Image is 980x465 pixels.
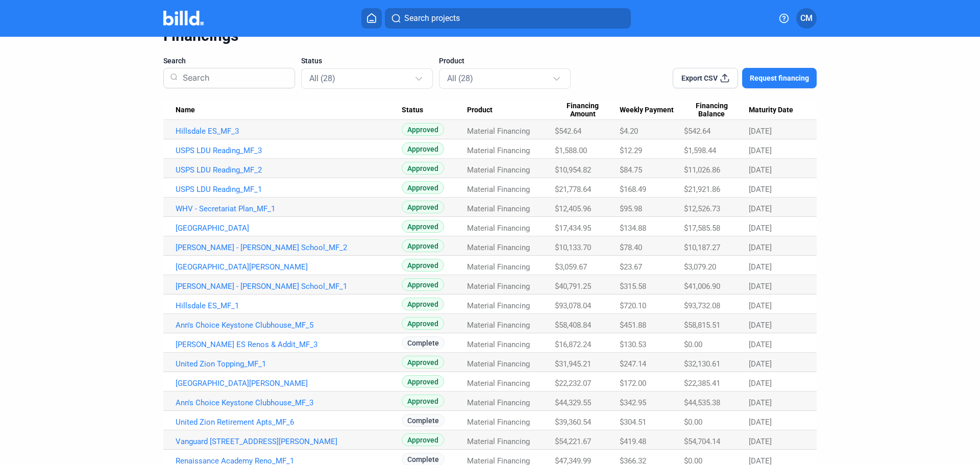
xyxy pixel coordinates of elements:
span: $54,704.14 [684,437,720,446]
span: [DATE] [749,185,772,194]
span: Status [402,106,423,115]
span: $21,778.64 [555,185,591,194]
span: $10,133.70 [555,243,591,252]
span: $134.88 [620,224,646,233]
a: [GEOGRAPHIC_DATA] [176,224,402,233]
span: Approved [402,433,444,446]
span: $11,026.86 [684,165,720,175]
div: Financing Balance [684,102,749,119]
span: $10,187.27 [684,243,720,252]
span: Product [467,106,493,115]
span: $41,006.90 [684,282,720,291]
span: $12,405.96 [555,204,591,213]
span: $1,598.44 [684,146,716,155]
span: $451.88 [620,321,646,330]
span: Approved [402,395,444,407]
span: CM [800,12,813,25]
span: $40,791.25 [555,282,591,291]
span: Material Financing [467,146,530,155]
span: Approved [402,278,444,291]
span: Financing Balance [684,102,740,119]
a: Vanguard [STREET_ADDRESS][PERSON_NAME] [176,437,402,446]
span: $542.64 [684,127,710,136]
span: $93,732.08 [684,301,720,310]
span: Material Financing [467,282,530,291]
span: $54,221.67 [555,437,591,446]
a: [PERSON_NAME] - [PERSON_NAME] School_MF_2 [176,243,402,252]
span: Search projects [404,12,460,25]
span: $32,130.61 [684,359,720,369]
a: Ann's Choice Keystone Clubhouse_MF_5 [176,321,402,330]
div: Financing Amount [555,102,620,119]
span: Material Financing [467,437,530,446]
img: Billd Company Logo [163,11,204,26]
mat-select-trigger: All (28) [447,74,473,83]
span: $247.14 [620,359,646,369]
span: Material Financing [467,301,530,310]
span: $16,872.24 [555,340,591,349]
a: Hillsdale ES_MF_3 [176,127,402,136]
span: [DATE] [749,204,772,213]
span: [DATE] [749,301,772,310]
span: $58,815.51 [684,321,720,330]
button: CM [796,8,817,29]
button: Search projects [385,8,631,29]
a: USPS LDU Reading_MF_2 [176,165,402,175]
span: $44,535.38 [684,398,720,407]
span: $0.00 [684,418,702,427]
div: Status [402,106,468,115]
span: Maturity Date [749,106,793,115]
span: Approved [402,123,444,136]
span: $23.67 [620,262,642,272]
span: Financing Amount [555,102,610,119]
div: Weekly Payment [620,106,683,115]
span: $17,434.95 [555,224,591,233]
span: Material Financing [467,185,530,194]
span: $93,078.04 [555,301,591,310]
span: $84.75 [620,165,642,175]
a: [GEOGRAPHIC_DATA][PERSON_NAME] [176,262,402,272]
span: Approved [402,298,444,310]
span: Weekly Payment [620,106,674,115]
a: United Zion Retirement Apts_MF_6 [176,418,402,427]
span: Approved [402,239,444,252]
span: Approved [402,142,444,155]
span: Status [301,56,322,66]
span: $0.00 [684,340,702,349]
span: $4.20 [620,127,638,136]
a: WHV - Secretariat Plan_MF_1 [176,204,402,213]
span: Approved [402,201,444,213]
a: USPS LDU Reading_MF_1 [176,185,402,194]
a: United Zion Topping_MF_1 [176,359,402,369]
span: $1,588.00 [555,146,587,155]
div: Maturity Date [749,106,804,115]
span: Material Financing [467,340,530,349]
span: Approved [402,317,444,330]
span: $31,945.21 [555,359,591,369]
span: Material Financing [467,204,530,213]
span: Material Financing [467,262,530,272]
span: $22,232.07 [555,379,591,388]
span: $22,385.41 [684,379,720,388]
span: $21,921.86 [684,185,720,194]
span: $10,954.82 [555,165,591,175]
span: $3,059.67 [555,262,587,272]
span: Search [163,56,186,66]
span: Material Financing [467,127,530,136]
span: Approved [402,162,444,175]
span: [DATE] [749,243,772,252]
span: [DATE] [749,262,772,272]
a: [GEOGRAPHIC_DATA][PERSON_NAME] [176,379,402,388]
span: Material Financing [467,418,530,427]
span: Approved [402,220,444,233]
span: Export CSV [681,73,718,83]
button: Request financing [742,68,817,88]
span: $172.00 [620,379,646,388]
span: Material Financing [467,165,530,175]
span: Product [439,56,464,66]
mat-select-trigger: All (28) [309,74,335,83]
a: Hillsdale ES_MF_1 [176,301,402,310]
span: Material Financing [467,359,530,369]
span: $95.98 [620,204,642,213]
span: Name [176,106,195,115]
